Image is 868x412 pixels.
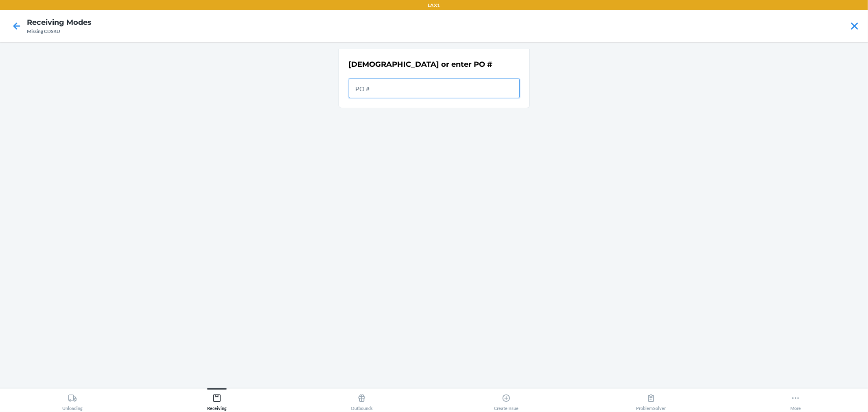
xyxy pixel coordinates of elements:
input: PO # [349,79,520,98]
div: Outbounds [351,390,373,411]
button: Receiving [145,388,290,411]
div: Problem Solver [636,390,666,411]
div: Create Issue [494,390,518,411]
div: Unloading [62,390,83,411]
button: Problem Solver [579,388,724,411]
button: Create Issue [434,388,579,411]
button: Outbounds [289,388,434,411]
p: LAX1 [428,2,440,9]
div: Missing CDSKU [27,28,92,35]
h4: Receiving Modes [27,17,92,28]
h2: [DEMOGRAPHIC_DATA] or enter PO # [349,59,493,70]
div: More [790,390,801,411]
div: Receiving [207,390,227,411]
